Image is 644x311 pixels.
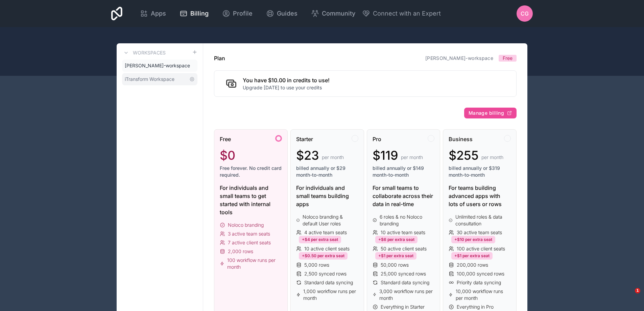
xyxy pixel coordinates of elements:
[303,288,358,302] span: 1,000 workflow runs per month
[381,270,426,277] span: 25,000 synced rows
[457,262,488,268] span: 200,000 rows
[457,270,504,277] span: 100,000 synced rows
[214,54,225,62] h1: Plan
[243,76,330,84] h2: You have $10.00 in credits to use!
[469,110,504,116] span: Manage billing
[261,6,303,21] a: Guides
[373,149,398,162] span: $119
[304,229,347,236] span: 4 active team seats
[457,229,502,236] span: 30 active team seats
[122,60,197,72] a: [PERSON_NAME]-workspace
[381,245,427,252] span: 50 active client seats
[373,9,441,18] span: Connect with an Expert
[133,49,166,56] h3: Workspaces
[174,6,214,21] a: Billing
[322,9,355,18] span: Community
[306,6,361,21] a: Community
[381,262,409,268] span: 50,000 rows
[122,73,197,85] a: iTransform Workspace
[299,236,341,243] div: +$4 per extra seat
[456,288,511,302] span: 10,000 workflow runs per month
[457,279,501,286] span: Priority data syncing
[233,9,253,18] span: Profile
[381,304,425,310] span: Everything in Starter
[373,165,435,178] span: billed annually or $149 month-to-month
[303,214,358,227] span: Noloco branding & default User roles
[220,165,282,178] span: Free forever. No credit card required.
[425,55,493,61] a: [PERSON_NAME]-workspace
[373,184,435,208] div: For small teams to collaborate across their data in real-time
[464,108,517,118] button: Manage billing
[122,49,166,57] a: Workspaces
[304,245,350,252] span: 10 active client seats
[381,279,429,286] span: Standard data syncing
[220,149,235,162] span: $0
[457,304,494,310] span: Everything in Pro
[228,230,270,237] span: 3 active team seats
[451,252,493,260] div: +$1 per extra seat
[449,165,511,178] span: billed annually or $319 month-to-month
[375,236,418,243] div: +$6 per extra seat
[481,154,503,161] span: per month
[322,154,344,161] span: per month
[125,76,174,83] span: iTransform Workspace
[380,214,434,227] span: 6 roles & no Noloco branding
[299,252,348,260] div: +$0.50 per extra seat
[217,6,258,21] a: Profile
[379,288,434,302] span: 3,000 workflow runs per month
[135,6,171,21] a: Apps
[457,245,505,252] span: 100 active client seats
[362,9,441,18] button: Connect with an Expert
[449,135,473,143] span: Business
[635,288,640,293] span: 1
[277,9,297,18] span: Guides
[296,135,313,143] span: Starter
[228,239,271,246] span: 7 active client seats
[220,184,282,216] div: For individuals and small teams to get started with internal tools
[455,214,511,227] span: Unlimited roles & data consultation
[373,135,381,143] span: Pro
[451,236,495,243] div: +$10 per extra seat
[151,9,166,18] span: Apps
[125,62,190,69] span: [PERSON_NAME]-workspace
[621,288,637,304] iframe: Intercom live chat
[296,184,358,208] div: For individuals and small teams building apps
[449,149,479,162] span: $255
[304,262,329,268] span: 5,000 rows
[401,154,423,161] span: per month
[304,279,353,286] span: Standard data syncing
[220,135,231,143] span: Free
[449,184,511,208] div: For teams building advanced apps with lots of users or rows
[375,252,416,260] div: +$1 per extra seat
[503,55,512,62] span: Free
[304,270,347,277] span: 2,500 synced rows
[296,149,319,162] span: $23
[381,229,425,236] span: 10 active team seats
[296,165,358,178] span: billed annually or $29 month-to-month
[521,9,529,18] span: CG
[227,257,282,270] span: 100 workflow runs per month
[190,9,209,18] span: Billing
[228,248,253,255] span: 2,000 rows
[228,222,264,228] span: Noloco branding
[243,84,330,91] p: Upgrade [DATE] to use your credits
